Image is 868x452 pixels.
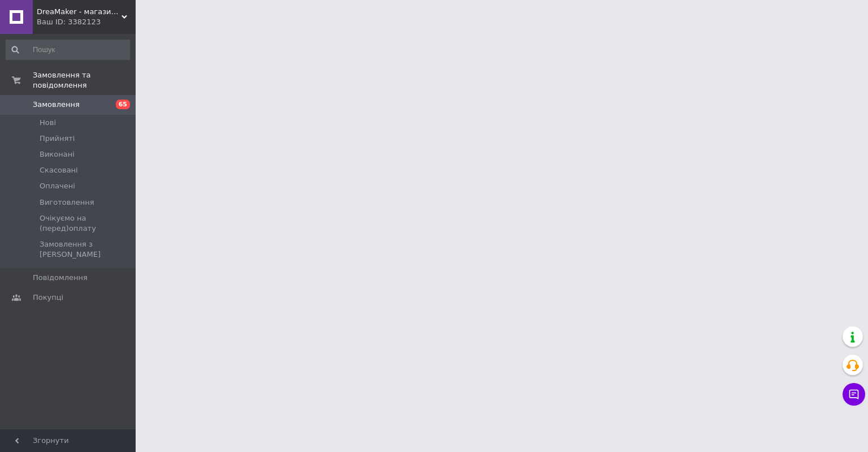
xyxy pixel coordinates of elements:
span: Прийняті [40,134,75,144]
span: Покупці [33,292,63,303]
span: 65 [116,100,130,109]
span: Очікуємо на (перед)оплату [40,213,129,234]
button: Чат з покупцем [843,383,865,406]
span: Нові [40,118,56,128]
span: Виконані [40,149,75,160]
span: Замовлення з [PERSON_NAME] [40,239,129,260]
span: Замовлення та повідомлення [33,70,136,91]
span: Замовлення [33,100,80,110]
span: Повідомлення [33,273,88,283]
div: Ваш ID: 3382123 [37,17,136,27]
span: DreaMaker - магазин військових та інших товарів [37,7,121,17]
span: Оплачені [40,181,75,191]
span: Скасовані [40,165,78,175]
input: Пошук [6,40,130,60]
span: Виготовлення [40,197,94,208]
